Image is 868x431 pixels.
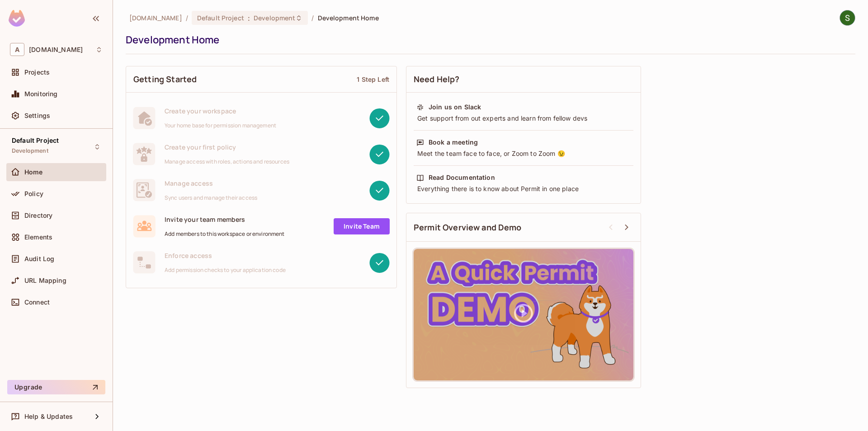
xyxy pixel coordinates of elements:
[24,169,43,176] span: Home
[414,74,460,85] span: Need Help?
[165,107,276,115] span: Create your workspace
[9,10,25,27] img: SReyMgAAAABJRU5ErkJggg==
[10,43,24,56] span: A
[24,212,52,219] span: Directory
[165,143,289,151] span: Create your first policy
[197,14,244,22] span: Default Project
[24,90,58,98] span: Monitoring
[7,380,105,394] button: Upgrade
[24,69,50,76] span: Projects
[24,255,54,262] span: Audit Log
[429,173,495,182] div: Read Documentation
[126,33,851,47] div: Development Home
[165,230,285,238] span: Add members to this workspace or environment
[165,251,286,260] span: Enforce access
[840,10,855,25] img: Shakti Seniyar
[129,14,182,22] span: the active workspace
[165,267,286,274] span: Add permission checks to your application code
[186,14,188,22] li: /
[24,234,52,241] span: Elements
[429,103,481,112] div: Join us on Slack
[165,179,257,187] span: Manage access
[165,158,289,165] span: Manage access with roles, actions and resources
[357,75,389,84] div: 1 Step Left
[416,184,631,193] div: Everything there is to know about Permit in one place
[165,215,285,224] span: Invite your team members
[24,190,43,197] span: Policy
[334,218,390,234] a: Invite Team
[429,138,478,147] div: Book a meeting
[254,14,295,22] span: Development
[165,122,276,129] span: Your home base for permission management
[12,147,48,155] span: Development
[24,277,66,284] span: URL Mapping
[416,149,631,158] div: Meet the team face to face, or Zoom to Zoom 😉
[165,194,257,201] span: Sync users and manage their access
[318,14,379,22] span: Development Home
[247,14,250,22] span: :
[24,413,73,420] span: Help & Updates
[311,14,314,22] li: /
[29,46,83,53] span: Workspace: allerin.com
[414,222,522,233] span: Permit Overview and Demo
[12,137,59,144] span: Default Project
[133,74,197,85] span: Getting Started
[24,112,50,119] span: Settings
[416,114,631,123] div: Get support from out experts and learn from fellow devs
[24,299,50,306] span: Connect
